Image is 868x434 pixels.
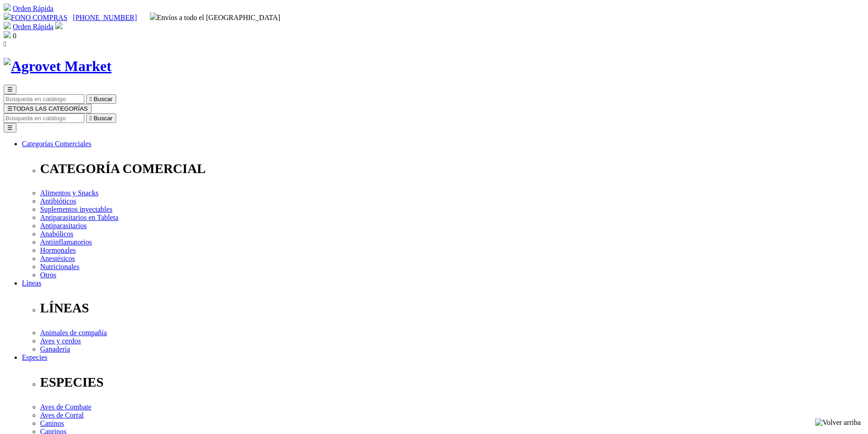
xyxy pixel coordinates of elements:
span: 0 [13,32,16,40]
button: ☰TODAS LAS CATEGORÍAS [4,104,92,113]
img: shopping-cart.svg [4,4,11,11]
p: CATEGORÍA COMERCIAL [40,161,864,176]
a: Animales de compañía [40,329,107,337]
a: Anabólicos [40,230,73,238]
p: ESPECIES [40,375,864,390]
a: Antiinflamatorios [40,238,92,246]
a: Aves y cerdos [40,337,81,345]
a: Nutricionales [40,263,79,271]
p: LÍNEAS [40,301,864,316]
a: Anestésicos [40,255,75,262]
a: Ganadería [40,345,70,353]
a: Otros [40,271,56,279]
img: Volver arriba [815,419,861,427]
input: Buscar [4,113,84,123]
span: Buscar [94,96,113,102]
a: Líneas [22,279,41,287]
img: Agrovet Market [4,58,112,75]
a: Hormonales [40,246,76,254]
input: Buscar [4,94,84,104]
i:  [90,115,92,122]
a: [PHONE_NUMBER] [73,14,137,21]
a: Orden Rápida [13,5,53,12]
span: ☰ [7,86,13,93]
img: delivery-truck.svg [150,13,157,20]
button: ☰ [4,123,16,133]
button: ☰ [4,85,16,94]
span: Envíos a todo el [GEOGRAPHIC_DATA] [150,14,281,21]
span: Buscar [94,115,113,122]
a: Caninos [40,419,64,427]
button:  Buscar [86,94,116,104]
img: phone.svg [4,13,11,20]
a: Suplementos inyectables [40,205,113,213]
img: shopping-cart.svg [4,22,11,29]
a: Orden Rápida [13,23,53,31]
a: Especies [22,353,47,361]
a: Antiparasitarios [40,222,87,230]
a: Antibióticos [40,197,76,205]
i:  [90,96,92,102]
a: Aves de Corral [40,411,84,419]
img: shopping-bag.svg [4,31,11,38]
a: FONO COMPRAS [4,14,67,21]
button:  Buscar [86,113,116,123]
img: user.svg [55,22,62,29]
a: Categorías Comerciales [22,140,91,148]
span: ☰ [7,105,13,112]
a: Aves de Combate [40,403,92,411]
a: Antiparasitarios en Tableta [40,214,118,221]
a: Acceda a su cuenta de cliente [55,23,62,31]
i:  [4,40,6,48]
a: Alimentos y Snacks [40,189,98,197]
